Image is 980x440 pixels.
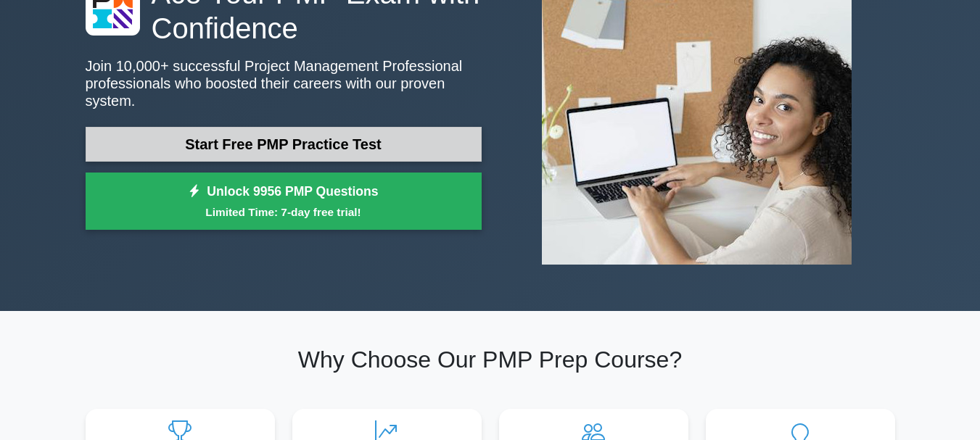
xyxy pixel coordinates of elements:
[86,57,482,109] p: Join 10,000+ successful Project Management Professional professionals who boosted their careers w...
[86,346,895,373] h2: Why Choose Our PMP Prep Course?
[86,127,482,162] a: Start Free PMP Practice Test
[86,173,482,231] a: Unlock 9956 PMP QuestionsLimited Time: 7-day free trial!
[104,204,464,220] small: Limited Time: 7-day free trial!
